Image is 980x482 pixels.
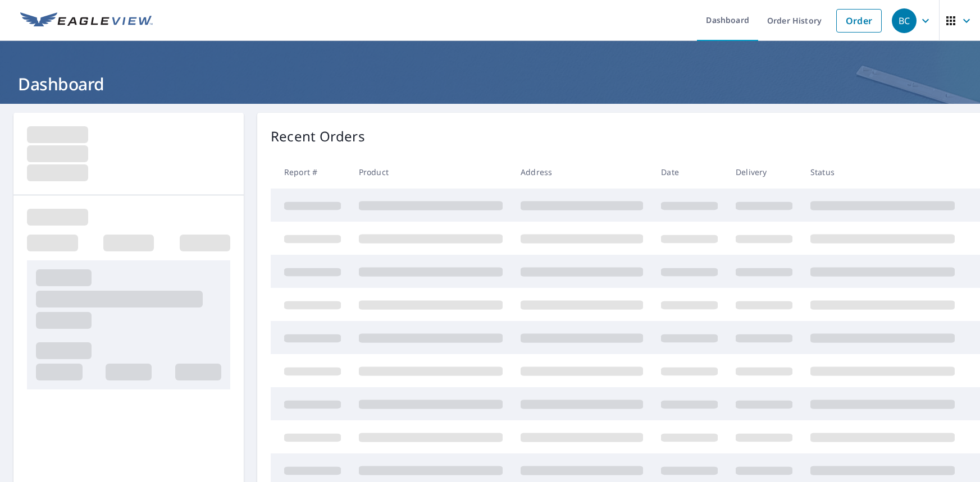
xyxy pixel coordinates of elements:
[892,8,917,33] div: BC
[271,126,365,146] p: Recent Orders
[727,155,801,189] th: Delivery
[836,9,882,33] a: Order
[350,155,512,189] th: Product
[652,155,727,189] th: Date
[271,155,350,189] th: Report #
[13,72,967,95] h1: Dashboard
[20,12,153,29] img: EV Logo
[512,155,652,189] th: Address
[801,155,964,189] th: Status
